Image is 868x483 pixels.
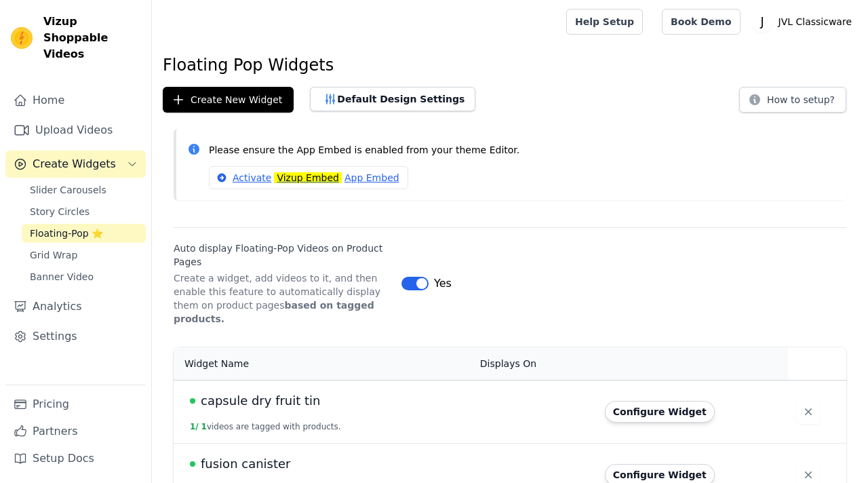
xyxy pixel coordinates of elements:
span: fusion canister [201,455,291,474]
img: Vizup [11,27,33,49]
a: Story Circles [22,202,146,221]
a: Setup Docs [5,445,146,472]
a: Upload Videos [5,117,146,144]
p: JVL Classicware [773,9,857,34]
th: Widget Name [174,347,472,381]
a: ActivateVizup EmbedApp Embed [209,166,408,189]
a: Settings [5,323,146,350]
span: Yes [434,275,452,292]
button: Default Design Settings [310,87,475,111]
span: capsule dry fruit tin [201,391,321,410]
a: Grid Wrap [22,246,146,265]
th: Displays On [472,347,597,381]
a: Home [5,87,146,114]
strong: based on tagged products. [174,300,374,324]
button: Create New Widget [163,87,294,113]
button: Delete widget [796,400,821,424]
a: Slider Carousels [22,180,146,199]
label: Auto display Floating-Pop Videos on Product Pages [174,241,391,269]
a: Help Setup [566,9,643,35]
button: How to setup? [739,87,846,113]
mark: Vizup Embed [274,172,342,183]
button: Yes [401,275,452,292]
a: How to setup? [739,96,846,109]
a: Pricing [5,391,146,418]
a: Floating-Pop ⭐ [22,224,146,243]
span: Story Circles [30,205,90,218]
button: J JVL Classicware [751,9,857,34]
span: Live Published [190,461,195,467]
p: Please ensure the App Embed is enabled from your theme Editor. [209,142,835,158]
a: Book Demo [662,9,740,35]
button: Create Widgets [5,151,146,178]
span: 1 [201,422,207,431]
a: Analytics [5,293,146,320]
a: Partners [5,418,146,445]
span: Create Widgets [33,156,116,172]
span: Live Published [190,398,195,404]
span: Floating-Pop ⭐ [30,227,103,240]
h1: Floating Pop Widgets [163,54,857,76]
span: Slider Carousels [30,183,106,197]
text: J [759,15,764,28]
a: Banner Video [22,267,146,286]
button: Configure Widget [605,401,715,423]
button: 1/ 1videos are tagged with products. [190,421,341,432]
span: Vizup Shoppable Videos [43,14,140,62]
p: Create a widget, add videos to it, and then enable this feature to automatically display them on ... [174,271,391,326]
span: 1 / [190,422,199,431]
span: Grid Wrap [30,248,77,262]
span: Banner Video [30,270,94,284]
